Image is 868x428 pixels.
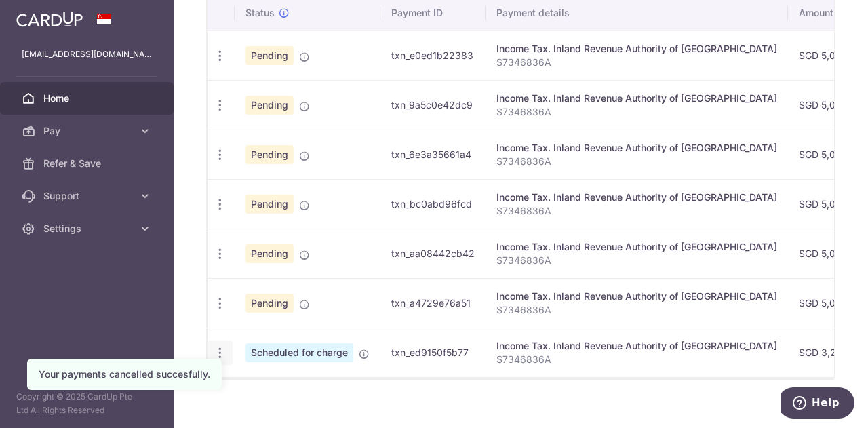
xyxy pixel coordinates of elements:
p: S7346836A [496,353,777,366]
span: Pending [245,195,294,214]
span: Pending [245,145,294,164]
p: [EMAIL_ADDRESS][DOMAIN_NAME] [22,47,152,61]
div: Income Tax. Inland Revenue Authority of [GEOGRAPHIC_DATA] [496,290,777,303]
div: Income Tax. Inland Revenue Authority of [GEOGRAPHIC_DATA] [496,92,777,105]
td: txn_e0ed1b22383 [380,31,486,80]
span: Pending [245,294,294,313]
span: Pending [245,244,294,263]
td: txn_aa08442cb42 [380,229,486,278]
span: Support [43,189,133,203]
span: Settings [43,222,133,235]
span: Pending [245,96,294,115]
span: Refer & Save [43,157,133,170]
span: Status [245,6,275,20]
td: txn_6e3a35661a4 [380,130,486,179]
td: txn_a4729e76a51 [380,278,486,328]
p: S7346836A [496,204,777,218]
div: Income Tax. Inland Revenue Authority of [GEOGRAPHIC_DATA] [496,141,777,155]
span: Scheduled for charge [245,343,353,362]
td: txn_ed9150f5b77 [380,328,486,377]
div: Income Tax. Inland Revenue Authority of [GEOGRAPHIC_DATA] [496,240,777,254]
p: S7346836A [496,155,777,168]
div: Income Tax. Inland Revenue Authority of [GEOGRAPHIC_DATA] [496,339,777,353]
div: Your payments cancelled succesfully. [39,368,210,381]
td: txn_9a5c0e42dc9 [380,80,486,130]
span: Home [43,92,133,105]
span: Amount [799,6,833,20]
span: Pending [245,46,294,65]
iframe: Opens a widget where you can find more information [781,387,854,421]
td: txn_bc0abd96fcd [380,179,486,229]
p: S7346836A [496,303,777,317]
img: CardUp [16,11,83,27]
p: S7346836A [496,254,777,267]
div: Income Tax. Inland Revenue Authority of [GEOGRAPHIC_DATA] [496,191,777,204]
span: Pay [43,124,133,138]
p: S7346836A [496,105,777,119]
p: S7346836A [496,56,777,69]
div: Income Tax. Inland Revenue Authority of [GEOGRAPHIC_DATA] [496,42,777,56]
